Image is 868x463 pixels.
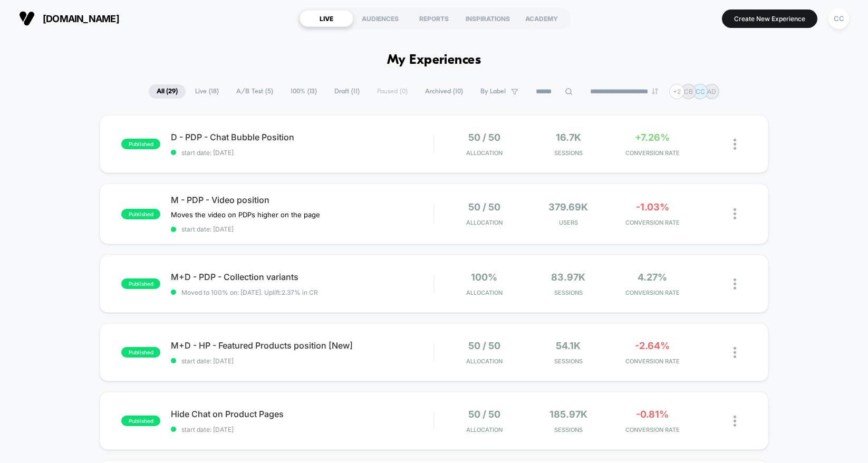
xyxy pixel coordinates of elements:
[613,358,692,365] span: CONVERSION RATE
[171,149,433,157] span: start date: [DATE]
[326,84,368,99] span: Draft ( 11 )
[734,347,736,358] img: close
[684,88,693,95] p: CB
[121,347,160,358] span: published
[121,209,160,219] span: published
[828,8,849,29] div: CC
[669,84,684,99] div: + 2
[466,358,503,365] span: Allocation
[652,88,658,94] img: end
[149,84,186,99] span: All ( 29 )
[181,288,318,296] span: Moved to 100% on: [DATE] . Uplift: 2.37% in CR
[407,10,461,27] div: REPORTS
[529,219,608,226] span: Users
[529,289,608,296] span: Sessions
[171,272,433,282] span: M+D - PDP - Collection variants
[613,149,692,157] span: CONVERSION RATE
[556,340,581,351] span: 54.1k
[636,201,669,213] span: -1.03%
[471,272,497,283] span: 100%
[187,84,227,99] span: Live ( 18 )
[549,409,587,420] span: 185.97k
[16,10,122,27] button: [DOMAIN_NAME]
[468,340,500,351] span: 50 / 50
[171,340,433,351] span: M+D - HP - Featured Products position [New]
[613,289,692,296] span: CONVERSION RATE
[636,409,669,420] span: -0.81%
[707,88,716,95] p: AD
[466,426,503,433] span: Allocation
[171,195,433,205] span: M - PDP - Video position
[515,10,568,27] div: ACADEMY
[734,278,736,290] img: close
[529,426,608,433] span: Sessions
[529,358,608,365] span: Sessions
[283,84,325,99] span: 100% ( 13 )
[353,10,407,27] div: AUDIENCES
[171,409,433,419] span: Hide Chat on Product Pages
[171,210,320,219] span: Moves the video on PDPs higher on the page
[548,201,588,213] span: 379.69k
[613,219,692,226] span: CONVERSION RATE
[19,11,35,26] img: Visually logo
[529,149,608,157] span: Sessions
[121,139,160,149] span: published
[468,132,500,143] span: 50 / 50
[468,201,500,213] span: 50 / 50
[551,272,585,283] span: 83.97k
[228,84,281,99] span: A/B Test ( 5 )
[300,10,353,27] div: LIVE
[417,84,471,99] span: Archived ( 10 )
[466,289,503,296] span: Allocation
[696,88,705,95] p: CC
[734,208,736,219] img: close
[171,225,433,233] span: start date: [DATE]
[466,149,503,157] span: Allocation
[387,53,481,68] h1: My Experiences
[638,272,667,283] span: 4.27%
[468,409,500,420] span: 50 / 50
[466,219,503,226] span: Allocation
[43,13,119,24] span: [DOMAIN_NAME]
[171,357,433,365] span: start date: [DATE]
[171,132,433,142] span: D - PDP - Chat Bubble Position
[171,426,433,433] span: start date: [DATE]
[825,8,852,30] button: CC
[635,340,670,351] span: -2.64%
[121,278,160,289] span: published
[121,416,160,426] span: published
[635,132,670,143] span: +7.26%
[556,132,581,143] span: 16.7k
[734,139,736,150] img: close
[480,88,506,95] span: By Label
[734,416,736,427] img: close
[613,426,692,433] span: CONVERSION RATE
[461,10,515,27] div: INSPIRATIONS
[722,9,817,28] button: Create New Experience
